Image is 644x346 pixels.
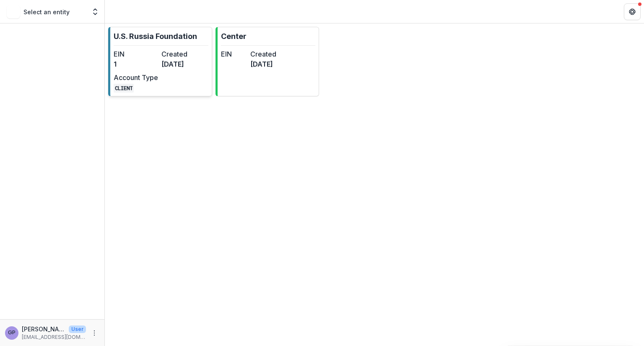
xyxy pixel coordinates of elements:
img: Select an entity [7,5,20,18]
p: Center [221,31,247,42]
code: CLIENT [114,84,134,93]
dt: EIN [114,49,158,59]
a: U.S. Russia FoundationEIN1Created[DATE]Account TypeCLIENT [108,27,212,96]
dt: EIN [221,49,247,59]
p: User [69,325,86,333]
dd: [DATE] [250,59,276,69]
button: More [89,328,99,338]
button: Get Help [624,3,641,20]
div: Gennady Podolny [8,330,16,336]
dt: Created [161,49,206,59]
p: Select an entity [23,8,70,16]
a: CenterEINCreated[DATE] [216,27,319,96]
dd: [DATE] [161,59,206,69]
p: U.S. Russia Foundation [114,31,197,42]
dt: Account Type [114,72,158,83]
dd: 1 [114,59,158,69]
button: Open entity switcher [89,3,101,20]
dt: Created [250,49,276,59]
p: [PERSON_NAME] [22,325,65,333]
p: [EMAIL_ADDRESS][DOMAIN_NAME] [22,333,86,341]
